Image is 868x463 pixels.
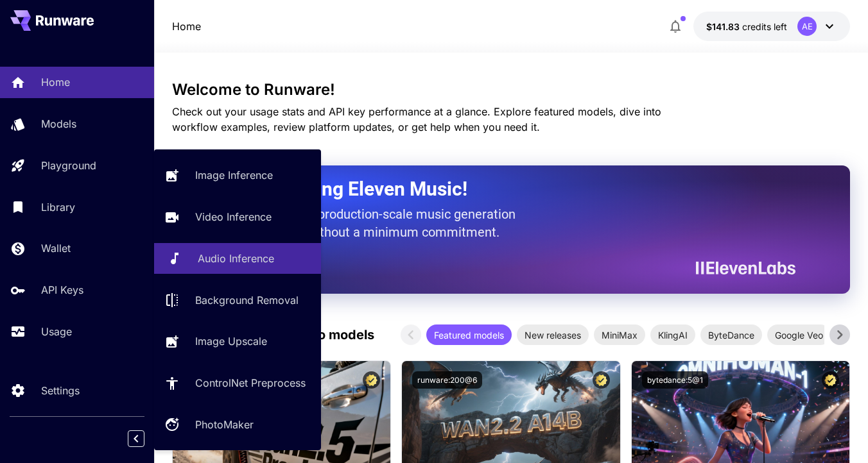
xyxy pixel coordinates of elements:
button: Certified Model – Vetted for best performance and includes a commercial license. [593,371,610,389]
a: Audio Inference [154,243,321,274]
p: API Keys [41,282,83,298]
nav: breadcrumb [172,19,201,34]
a: Video Inference [154,201,321,233]
span: New releases [517,328,589,342]
p: Image Inference [195,167,273,183]
button: Certified Model – Vetted for best performance and includes a commercial license. [363,371,380,389]
p: Playground [41,158,96,173]
p: Usage [41,324,72,339]
div: Collapse sidebar [137,427,154,450]
h3: Welcome to Runware! [172,81,850,99]
div: $141.83186 [706,20,787,33]
p: Image Upscale [195,333,267,349]
p: ControlNet Preprocess [195,375,306,391]
a: Image Inference [154,160,321,191]
span: credits left [742,21,787,32]
div: AE [797,17,817,36]
span: KlingAI [650,328,695,342]
button: Collapse sidebar [128,430,144,447]
p: Audio Inference [198,251,274,266]
p: PhotoMaker [195,417,254,432]
h2: Now Supporting Eleven Music! [204,177,786,201]
span: Featured models [426,328,512,342]
a: PhotoMaker [154,409,321,441]
span: Check out your usage stats and API key performance at a glance. Explore featured models, dive int... [172,105,661,133]
p: Background Removal [195,292,299,308]
p: Wallet [41,240,71,256]
p: Settings [41,383,80,398]
button: Certified Model – Vetted for best performance and includes a commercial license. [822,371,839,389]
a: Image Upscale [154,326,321,357]
p: Models [41,116,76,131]
a: ControlNet Preprocess [154,367,321,399]
p: Home [172,19,201,34]
a: Background Removal [154,284,321,316]
button: runware:200@6 [412,371,482,389]
span: $141.83 [706,21,742,32]
span: ByteDance [700,328,762,342]
p: Home [41,74,70,90]
span: MiniMax [594,328,645,342]
button: bytedance:5@1 [642,371,708,389]
p: The only way to get production-scale music generation from Eleven Labs without a minimum commitment. [204,205,525,241]
span: Google Veo [767,328,831,342]
p: Video Inference [195,209,272,224]
p: Library [41,199,75,215]
button: $141.83186 [693,12,850,41]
